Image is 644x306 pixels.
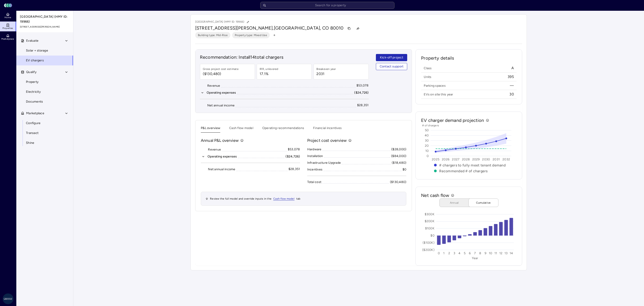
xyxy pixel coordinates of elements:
[288,167,300,172] div: $28,351
[452,157,460,161] text: 2027
[307,154,323,159] div: Installation
[443,200,466,205] span: Annual
[26,48,48,53] span: Solar + storage
[354,90,369,95] div: ($24,726)
[442,157,450,161] text: 2026
[380,55,403,60] span: Kick-off project
[469,251,471,255] text: 6
[207,83,220,88] div: Revenue
[200,54,369,60] h2: Recommendation: Install 14 total chargers
[260,71,278,77] span: 17.1%
[508,74,514,79] span: 395
[273,197,294,200] span: Cash flow model
[286,154,300,159] div: ($24,726)
[316,71,336,77] span: 2031
[509,92,514,97] span: 30
[201,154,300,159] button: Operating expenses($24,726)
[26,111,44,116] span: Marketplace
[207,103,235,108] div: Net annual income
[26,121,40,126] span: Configure
[288,147,300,152] div: $53,078
[3,293,13,304] img: Greystar AS
[307,180,322,185] div: Total cost
[462,157,470,161] text: 2028
[208,167,235,172] div: Net annual income
[425,149,429,153] text: 10
[4,16,11,19] span: Home
[510,83,514,88] span: —
[316,67,336,71] div: Breakeven year
[425,128,429,132] text: 50
[510,251,513,255] text: 14
[203,67,239,71] div: Gross project cost estimate
[499,251,503,255] text: 12
[203,71,239,77] span: ($130,480)
[26,99,43,104] span: Documents
[16,56,73,65] a: EV chargers
[479,251,481,255] text: 8
[26,140,34,145] span: Shine
[392,160,406,165] div: ($18,480)
[421,192,449,198] h2: Net cash flow
[273,196,294,201] a: Cash flow model
[390,180,407,185] div: ($130,480)
[307,167,323,172] div: Incentives
[459,251,461,255] text: 4
[16,46,73,56] a: Solar + storage
[423,241,434,245] text: ($100K)
[376,63,407,70] button: Contact support
[307,147,322,152] div: Hardware
[16,87,73,97] a: Electricity
[16,138,73,148] a: Shine
[195,19,251,25] p: [GEOGRAPHIC_DATA] (HMY ID: 19966)
[26,131,38,136] span: Transact
[26,38,38,43] span: Evaluate
[424,75,431,79] span: Units
[425,226,434,230] text: $100K
[16,108,74,118] button: Marketplace
[424,84,446,88] span: Parking spaces
[20,14,70,24] span: [GEOGRAPHIC_DATA] (HMY ID: 19966)
[424,66,432,70] span: Class
[1,38,14,40] span: Marketplace
[439,169,488,173] text: Recommended # of chargers
[208,154,237,159] div: Operating expenses
[262,126,304,133] button: Operating recommendations
[20,25,70,29] span: [STREET_ADDRESS][PERSON_NAME]
[26,58,44,63] span: EV chargers
[232,32,270,38] button: Property type: Mixed Use
[448,251,450,255] text: 2
[307,160,341,165] div: Infrastructure Upgrade
[439,163,506,167] text: # chargers to fully meet tenant demand
[16,97,73,107] a: Documents
[307,138,347,143] p: Project cost overview
[472,157,480,161] text: 2029
[274,25,344,31] span: [GEOGRAPHIC_DATA], CO 80010
[402,167,407,172] div: $0
[511,66,514,71] span: A
[425,134,429,137] text: 40
[26,70,36,75] span: Qualify
[313,126,342,133] button: Financial incentives
[422,248,434,252] text: ($200K)
[503,157,510,161] text: 2032
[235,33,267,37] span: Property type: Mixed Use
[380,64,404,69] span: Contact support
[16,77,73,87] a: Property
[16,36,74,46] button: Evaluate
[229,126,253,133] button: Cash flow model
[198,33,228,37] span: Building type: Mid-Rise
[16,67,74,77] button: Qualify
[16,128,73,138] a: Transact
[376,54,407,61] button: Kick-off project
[391,147,406,152] div: ($28,000)
[356,83,369,88] div: $53,078
[260,2,394,9] input: Search for a property
[422,124,439,127] text: # of chargers
[26,80,38,84] span: Property
[494,251,497,255] text: 11
[425,139,429,142] text: 30
[474,251,476,255] text: 7
[357,103,369,108] div: $28,351
[208,147,221,152] div: Revenue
